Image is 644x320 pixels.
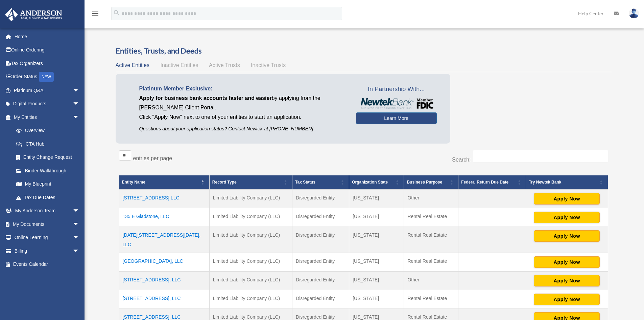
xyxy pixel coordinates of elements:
img: NewtekBankLogoSM.png [359,98,433,109]
td: [STREET_ADDRESS] LLC [119,189,209,208]
th: Try Newtek Bank : Activate to sort [526,175,608,190]
h3: Entities, Trusts, and Deeds [116,46,612,56]
a: Order StatusNEW [5,70,90,84]
span: Organization State [352,180,388,185]
a: Events Calendar [5,258,90,271]
a: Entity Change Request [9,151,86,164]
p: Questions about your application status? Contact Newtek at [PHONE_NUMBER] [139,125,346,133]
a: Online Ordering [5,43,90,57]
td: Limited Liability Company (LLC) [209,272,292,290]
td: 135 E Gladstone, LLC [119,208,209,227]
span: arrow_drop_down [73,231,86,245]
th: Business Purpose: Activate to sort [404,175,458,190]
span: arrow_drop_down [73,84,86,98]
a: menu [91,12,99,18]
td: Rental Real Estate [404,227,458,253]
img: User Pic [629,8,639,18]
span: Business Purpose [407,180,442,185]
td: Disregarded Entity [292,208,349,227]
td: [US_STATE] [349,189,404,208]
a: CTA Hub [9,137,86,151]
p: by applying from the [PERSON_NAME] Client Portal. [139,93,346,112]
span: arrow_drop_down [73,244,86,258]
td: Disregarded Entity [292,290,349,309]
a: My Documentsarrow_drop_down [5,217,90,231]
a: Online Learningarrow_drop_down [5,231,90,244]
a: Home [5,30,90,43]
a: Digital Productsarrow_drop_down [5,97,90,111]
a: My Blueprint [9,177,86,191]
button: Apply Now [534,193,600,205]
td: [STREET_ADDRESS], LLC [119,272,209,290]
a: Overview [9,124,83,137]
a: My Entitiesarrow_drop_down [5,110,86,124]
button: Apply Now [534,275,600,286]
td: Rental Real Estate [404,208,458,227]
td: Other [404,189,458,208]
a: Learn More [356,112,437,124]
span: Inactive Trusts [251,62,286,68]
td: Rental Real Estate [404,253,458,272]
td: [STREET_ADDRESS], LLC [119,290,209,309]
span: Entity Name [122,180,145,185]
span: arrow_drop_down [73,110,86,124]
span: Federal Return Due Date [461,180,508,185]
td: [GEOGRAPHIC_DATA], LLC [119,253,209,272]
span: Active Entities [116,62,149,68]
span: Inactive Entities [160,62,198,68]
a: Tax Due Dates [9,191,86,204]
span: Tax Status [295,180,315,185]
span: arrow_drop_down [73,97,86,111]
th: Entity Name: Activate to invert sorting [119,175,209,190]
img: Anderson Advisors Platinum Portal [3,8,64,21]
p: Platinum Member Exclusive: [139,84,346,93]
div: NEW [39,72,54,82]
button: Apply Now [534,212,600,223]
a: My Anderson Teamarrow_drop_down [5,204,90,218]
label: entries per page [133,155,172,161]
td: [US_STATE] [349,208,404,227]
td: Disregarded Entity [292,272,349,290]
th: Federal Return Due Date: Activate to sort [458,175,526,190]
td: Disregarded Entity [292,189,349,208]
span: arrow_drop_down [73,217,86,231]
td: [US_STATE] [349,290,404,309]
td: Limited Liability Company (LLC) [209,227,292,253]
td: Other [404,272,458,290]
div: Try Newtek Bank [529,178,597,186]
p: Click "Apply Now" next to one of your entities to start an application. [139,112,346,122]
td: Disregarded Entity [292,227,349,253]
label: Search: [452,157,471,163]
span: Apply for business bank accounts faster and easier [139,95,272,101]
i: menu [91,9,99,18]
a: Billingarrow_drop_down [5,244,90,258]
span: arrow_drop_down [73,204,86,218]
td: Limited Liability Company (LLC) [209,290,292,309]
span: Active Trusts [209,62,240,68]
button: Apply Now [534,294,600,305]
td: Limited Liability Company (LLC) [209,189,292,208]
th: Organization State: Activate to sort [349,175,404,190]
td: [US_STATE] [349,227,404,253]
a: Tax Organizers [5,57,90,70]
i: search [113,9,120,17]
a: Binder Walkthrough [9,164,86,177]
td: [US_STATE] [349,253,404,272]
td: Limited Liability Company (LLC) [209,253,292,272]
th: Tax Status: Activate to sort [292,175,349,190]
span: In Partnership With... [356,84,437,95]
td: Limited Liability Company (LLC) [209,208,292,227]
a: Platinum Q&Aarrow_drop_down [5,84,90,97]
th: Record Type: Activate to sort [209,175,292,190]
td: Disregarded Entity [292,253,349,272]
td: [DATE][STREET_ADDRESS][DATE], LLC [119,227,209,253]
td: Rental Real Estate [404,290,458,309]
td: [US_STATE] [349,272,404,290]
button: Apply Now [534,256,600,268]
button: Apply Now [534,230,600,242]
span: Record Type [212,180,237,185]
